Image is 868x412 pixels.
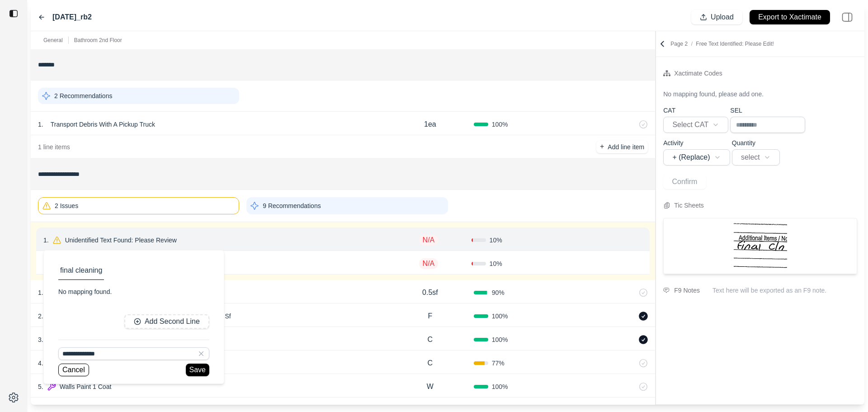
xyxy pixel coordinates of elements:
[492,120,508,129] span: 100 %
[674,68,722,79] div: Xactimate Codes
[263,201,321,210] p: 9 Recommendations
[38,142,70,152] p: 1 line items
[732,138,780,147] p: Quantity
[600,142,604,152] p: +
[38,335,43,344] p: 3 .
[124,314,209,329] button: Add Second Line
[492,359,505,368] span: 77 %
[758,12,821,23] p: Export to Xactimate
[490,259,502,268] span: 10 %
[38,288,43,297] p: 1 .
[492,382,508,391] span: 100 %
[734,218,787,274] img: Cropped Image
[52,12,92,23] label: [DATE]_rb2
[492,288,505,297] span: 90 %
[490,236,502,245] span: 10 %
[419,235,439,246] p: N/A
[9,9,18,18] img: toggle sidebar
[837,7,857,27] img: right-panel.svg
[58,364,89,376] button: Cancel
[47,118,159,131] p: Transport Debris With A Pickup Truck
[663,106,728,115] p: CAT
[688,41,696,47] span: /
[492,335,508,344] span: 100 %
[696,41,774,47] span: Free Text Identified: Please Edit!
[74,37,122,44] p: Bathroom 2nd Floor
[43,236,49,245] p: 1 .
[55,201,78,210] p: 2 Issues
[663,288,670,293] img: comment
[424,119,436,130] p: 1ea
[492,312,508,321] span: 100 %
[61,234,180,246] p: Unidentified Text Found: Please Review
[58,265,104,276] p: final cleaning
[43,37,63,44] p: General
[38,120,43,129] p: 1 .
[608,142,644,152] p: Add line item
[38,312,43,321] p: 2 .
[712,286,857,295] p: Text here will be exported as an F9 note.
[58,287,112,296] p: No mapping found.
[419,258,439,269] p: N/A
[56,380,115,393] p: Walls Paint 1 Coat
[674,285,700,296] div: F9 Notes
[428,334,433,345] p: C
[145,317,200,327] p: Add Second Line
[691,10,742,24] button: Upload
[428,311,432,322] p: F
[750,10,830,24] button: Export to Xactimate
[428,358,433,369] p: C
[663,138,730,147] p: Activity
[670,40,774,47] p: Page 2
[38,382,43,391] p: 5 .
[38,359,43,368] p: 4 .
[663,90,764,99] p: No mapping found, please add one.
[711,12,734,23] p: Upload
[674,200,704,211] div: Tic Sheets
[54,91,112,100] p: 2 Recommendations
[186,364,209,376] button: Save
[422,287,438,298] p: 0.5sf
[596,141,648,153] button: +Add line item
[427,381,434,392] p: W
[730,106,805,115] p: SEL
